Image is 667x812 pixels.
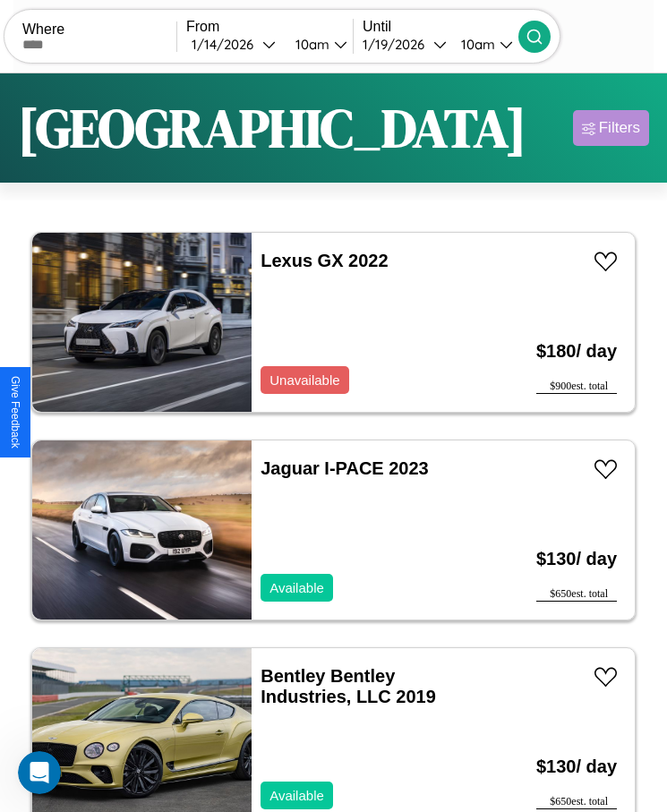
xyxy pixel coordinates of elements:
[269,783,324,808] p: Available
[18,91,526,165] h1: [GEOGRAPHIC_DATA]
[286,36,334,53] div: 10am
[281,35,353,54] button: 10am
[363,19,518,35] label: Until
[22,21,176,38] label: Where
[452,36,500,53] div: 10am
[269,576,324,600] p: Available
[536,795,617,809] div: $ 650 est. total
[269,368,339,392] p: Unavailable
[9,376,21,449] div: Give Feedback
[363,36,433,53] div: 1 / 19 / 2026
[536,531,617,587] h3: $ 130 / day
[261,666,436,706] a: Bentley Bentley Industries, LLC 2019
[18,751,61,794] iframe: Intercom live chat
[261,458,429,478] a: Jaguar I-PACE 2023
[536,739,617,795] h3: $ 130 / day
[599,119,640,137] div: Filters
[447,35,518,54] button: 10am
[192,36,262,53] div: 1 / 14 / 2026
[536,587,617,602] div: $ 650 est. total
[573,110,649,146] button: Filters
[186,35,281,54] button: 1/14/2026
[536,323,617,380] h3: $ 180 / day
[261,251,388,270] a: Lexus GX 2022
[186,19,353,35] label: From
[536,380,617,394] div: $ 900 est. total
